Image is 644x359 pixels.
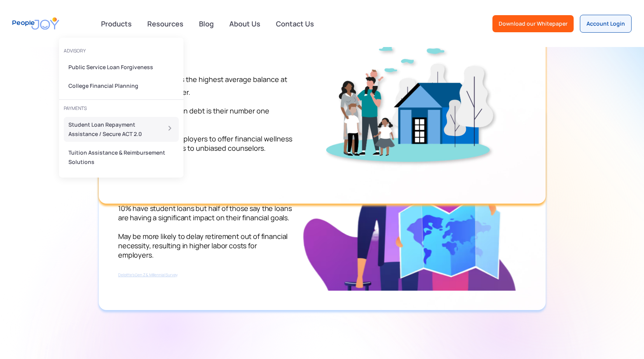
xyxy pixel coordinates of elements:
a: Public Service Loan Forgiveness [64,59,179,75]
a: About Us [225,15,265,32]
a: Account Login [580,15,632,33]
a: Student Loan Repayment Assistance / Secure ACT 2.0 [64,117,179,142]
div: Products [96,16,136,31]
div: College Financial Planning [68,81,169,91]
a: Download our Whitepaper [492,15,574,32]
div: Public Service Loan Forgiveness [68,63,169,72]
div: PAYMENTS [64,103,179,114]
a: Blog [194,15,218,32]
a: Deloitte’s Gen Z & Millennial Survey [118,269,178,279]
a: College Financial Planning [64,78,179,94]
div: Student Loan Repayment Assistance / Secure ACT 2.0 [68,120,156,139]
a: Tuition Assistance & Reimbursement Solutions [64,145,179,170]
a: home [12,12,59,35]
div: Account Login [586,20,625,28]
img: Retain-Employees-PeopleJoy [293,146,526,291]
p: Baby Boomers have the second-largest amount of average student debt at $42,520. ‍ 10% have studen... [118,139,293,280]
a: Resources [143,15,188,32]
div: Tuition Assistance & Reimbursement Solutions [68,148,169,167]
div: Generation X carries the highest average balance at $44,290 per borrower. 33% say paying down deb... [118,37,293,173]
a: Contact Us [271,15,319,32]
span: Deloitte’s Gen Z & Millennial Survey [118,272,178,278]
nav: Products [59,31,183,178]
div: Download our Whitepaper [499,20,567,28]
div: advisory [64,45,179,56]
